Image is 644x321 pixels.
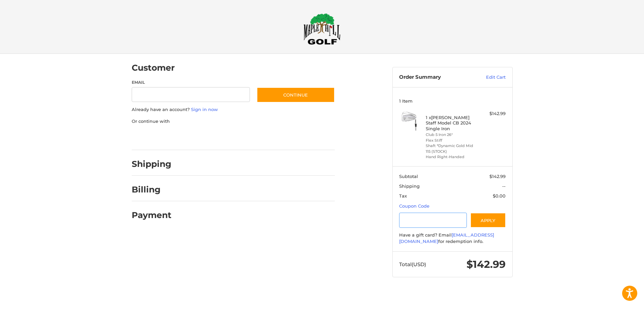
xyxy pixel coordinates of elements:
div: $142.99 [479,110,506,117]
img: Maple Hill Golf [303,13,341,45]
button: Apply [470,213,506,228]
h3: Order Summary [399,74,472,81]
li: Hand Right-Handed [426,154,477,160]
span: Subtotal [399,174,418,179]
li: Shaft *Dynamic Gold Mid 115 (STOCK) [426,143,477,154]
iframe: PayPal-paylater [187,131,237,143]
span: Total (USD) [399,261,426,267]
h4: 1 x [PERSON_NAME] Staff Model CB 2024 Single Iron [426,115,477,131]
p: Or continue with [132,118,335,125]
h2: Shipping [132,159,171,169]
h3: 1 Item [399,98,506,104]
li: Club 5 Iron 26° [426,132,477,138]
button: Continue [257,87,335,103]
span: $142.99 [489,174,506,179]
a: Coupon Code [399,203,429,209]
input: Gift Certificate or Coupon Code [399,213,467,228]
li: Flex Stiff [426,138,477,143]
span: Shipping [399,183,420,189]
span: Tax [399,193,407,199]
h2: Customer [132,63,175,73]
span: $0.00 [493,193,506,199]
div: Have a gift card? Email for redemption info. [399,232,506,245]
p: Already have an account? [132,106,335,113]
h2: Payment [132,210,171,220]
iframe: PayPal-venmo [244,131,294,143]
h2: Billing [132,184,171,195]
a: Sign in now [191,107,218,112]
span: $142.99 [466,258,506,271]
label: Email [132,79,250,85]
a: Edit Cart [472,74,506,81]
span: -- [502,183,506,189]
iframe: PayPal-paypal [129,131,180,143]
